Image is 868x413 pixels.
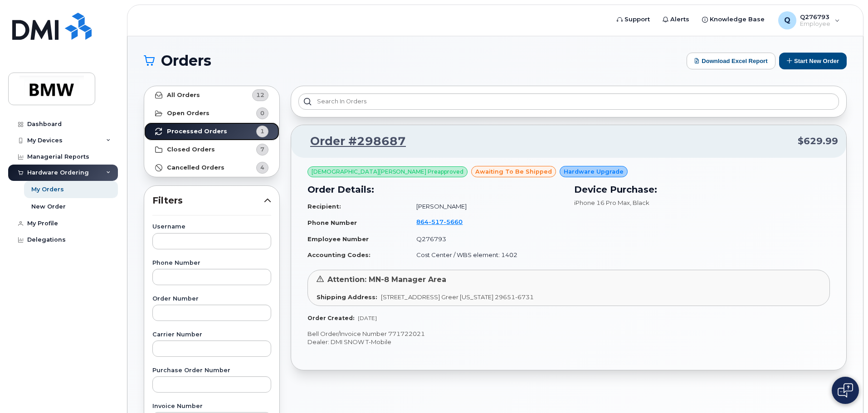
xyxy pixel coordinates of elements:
input: Search in orders [298,93,839,110]
span: [DATE] [358,315,377,321]
a: 8645175660 [416,218,473,225]
strong: Accounting Codes: [307,251,371,258]
td: Q276793 [408,231,563,247]
img: Open chat [838,383,853,398]
strong: Open Orders [167,110,210,117]
strong: Shipping Address: [317,293,377,301]
span: Hardware Upgrade [564,167,624,176]
strong: Processed Orders [167,128,227,135]
span: [STREET_ADDRESS] Greer [US_STATE] 29651-6731 [381,293,534,301]
span: 517 [429,218,444,225]
span: 12 [256,91,264,99]
p: Bell Order/Invoice Number 771722021 [307,330,830,338]
strong: Phone Number [307,219,357,226]
span: iPhone 16 Pro Max [574,199,630,206]
span: Filters [152,194,264,207]
label: Purchase Order Number [152,368,271,374]
span: $629.99 [798,135,838,148]
button: Start New Order [779,53,847,69]
label: Order Number [152,296,271,302]
span: 4 [260,163,264,172]
a: Closed Orders7 [144,141,279,159]
td: Cost Center / WBS element: 1402 [408,247,563,263]
strong: Cancelled Orders [167,164,224,171]
span: 0 [260,109,264,117]
a: All Orders12 [144,86,279,104]
span: 5660 [444,218,463,225]
strong: Closed Orders [167,146,215,153]
a: Processed Orders1 [144,122,279,141]
button: Download Excel Report [687,53,775,69]
strong: Recipient: [307,203,341,210]
h3: Device Purchase: [574,183,830,196]
label: Invoice Number [152,403,271,409]
a: Cancelled Orders4 [144,159,279,177]
a: Order #298687 [299,133,406,150]
span: 7 [260,145,264,154]
h3: Order Details: [307,183,563,196]
span: [DEMOGRAPHIC_DATA][PERSON_NAME] Preapproved [312,168,463,176]
span: Attention: MN-8 Manager Area [327,275,446,284]
strong: Employee Number [307,235,369,243]
label: Phone Number [152,260,271,266]
strong: Order Created: [307,315,354,321]
strong: All Orders [167,92,200,99]
p: Dealer: DMI SNOW T-Mobile [307,338,830,346]
span: 864 [416,218,463,225]
td: [PERSON_NAME] [408,199,563,214]
label: Username [152,224,271,230]
a: Open Orders0 [144,104,279,122]
span: 1 [260,127,264,136]
span: awaiting to be shipped [475,167,552,176]
span: , Black [630,199,649,206]
label: Carrier Number [152,332,271,338]
span: Orders [161,54,211,68]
